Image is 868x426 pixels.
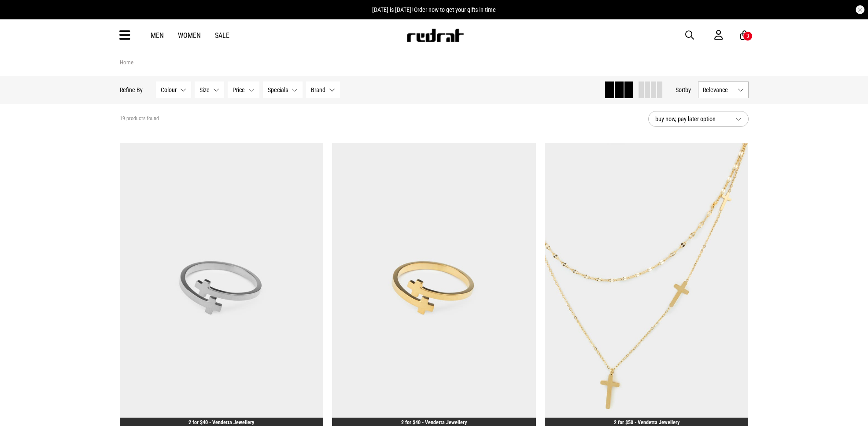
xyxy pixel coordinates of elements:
[614,419,680,426] a: 2 for $50 - Vendetta Jewellery
[156,81,191,98] button: Colour
[178,31,201,40] a: Women
[228,81,259,98] button: Price
[195,81,224,98] button: Size
[161,86,177,93] span: Colour
[676,85,691,95] button: Sortby
[151,31,164,40] a: Men
[120,115,159,122] span: 19 products found
[740,31,749,40] a: 3
[188,419,254,426] a: 2 for $40 - Vendetta Jewellery
[406,29,464,42] img: Redrat logo
[655,114,728,124] span: buy now, pay later option
[215,31,229,40] a: Sale
[306,81,340,98] button: Brand
[372,6,496,13] span: [DATE] is [DATE]! Order now to get your gifts in time
[199,86,210,93] span: Size
[120,59,133,66] a: Home
[120,86,143,93] p: Refine By
[401,419,467,426] a: 2 for $40 - Vendetta Jewellery
[233,86,245,93] span: Price
[648,111,749,127] button: buy now, pay later option
[268,86,288,93] span: Specials
[311,86,325,93] span: Brand
[746,33,749,39] div: 3
[698,81,749,98] button: Relevance
[263,81,303,98] button: Specials
[703,86,734,93] span: Relevance
[685,86,691,93] span: by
